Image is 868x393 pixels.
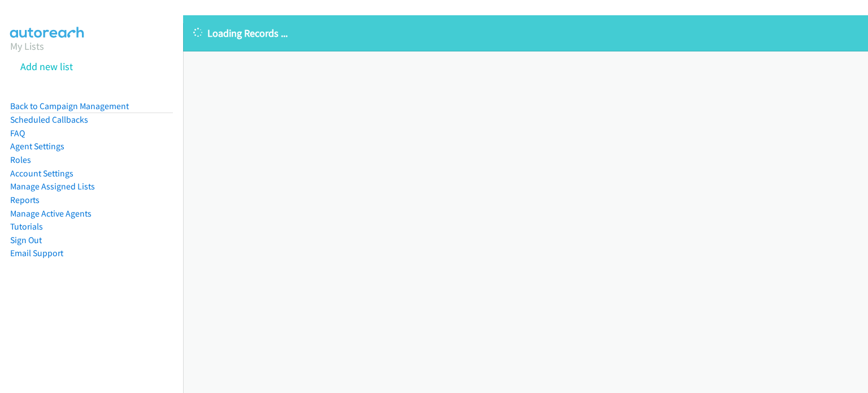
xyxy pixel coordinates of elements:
[10,248,63,258] a: Email Support
[193,25,858,41] p: Loading Records ...
[10,40,44,53] a: My Lists
[10,208,92,219] a: Manage Active Agents
[10,141,64,152] a: Agent Settings
[10,221,43,232] a: Tutorials
[10,101,129,111] a: Back to Campaign Management
[10,168,73,179] a: Account Settings
[10,195,40,205] a: Reports
[10,114,88,125] a: Scheduled Callbacks
[10,154,31,165] a: Roles
[10,128,25,139] a: FAQ
[20,60,73,73] a: Add new list
[10,235,42,245] a: Sign Out
[10,181,95,192] a: Manage Assigned Lists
